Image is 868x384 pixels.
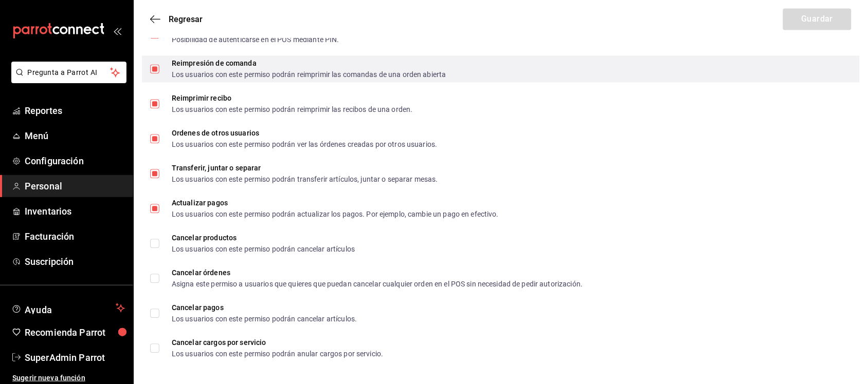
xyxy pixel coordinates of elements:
span: Inventarios [25,204,125,218]
span: Configuración [25,154,125,168]
div: Cancelar pagos [172,304,357,311]
span: Pregunta a Parrot AI [28,67,111,78]
a: Pregunta a Parrot AI [7,74,126,85]
span: Suscripción [25,255,125,268]
div: Asigna este permiso a usuarios que quieres que puedan cancelar cualquier orden en el POS sin nece... [172,280,583,287]
div: Los usuarios con este permiso podrán anular cargos por servicio. [172,350,383,357]
div: Cancelar órdenes [172,269,583,276]
button: Pregunta a Parrot AI [11,62,126,83]
span: Facturación [25,229,125,243]
div: Los usuarios con este permiso podrán cancelar artículos [172,245,355,253]
div: Reimpresión de comanda [172,60,446,67]
span: Reportes [25,104,125,118]
button: Regresar [150,14,203,24]
div: Cancelar productos [172,234,355,241]
span: Recomienda Parrot [25,325,125,339]
div: Cancelar cargos por servicio [172,339,383,346]
span: Personal [25,179,125,193]
div: Transferir, juntar o separar [172,164,438,171]
span: Menú [25,129,125,143]
div: Los usuarios con este permiso podrán reimprimir las recibos de una orden. [172,106,413,113]
span: SuperAdmin Parrot [25,351,125,364]
span: Regresar [169,14,203,24]
span: Sugerir nueva función [12,373,125,383]
div: Los usuarios con este permiso podrán reimprimir las comandas de una orden abierta [172,71,446,78]
span: Ayuda [25,302,112,314]
div: Los usuarios con este permiso podrán transferir artículos, juntar o separar mesas. [172,176,438,183]
div: Reimprimir recibo [172,94,413,102]
div: Posibilidad de autenticarse en el POS mediante PIN. [172,36,339,43]
div: Los usuarios con este permiso podrán cancelar artículos. [172,315,357,322]
div: Ordenes de otros usuarios [172,129,438,137]
div: Los usuarios con este permiso podrán actualizar los pagos. Por ejemplo, cambie un pago en efectivo. [172,210,499,218]
div: Los usuarios con este permiso podrán ver las órdenes creadas por otros usuarios. [172,141,438,148]
button: open_drawer_menu [113,27,121,35]
div: Actualizar pagos [172,199,499,206]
